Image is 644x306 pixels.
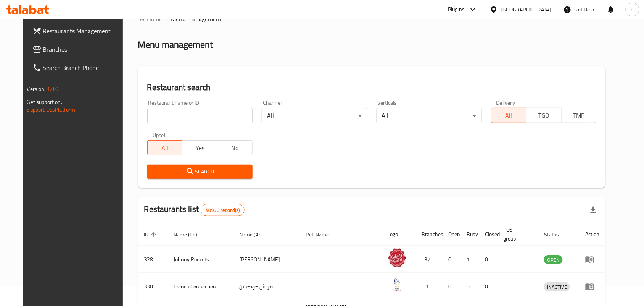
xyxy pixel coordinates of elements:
td: 0 [443,246,461,273]
span: TGO [530,110,559,121]
a: Search Branch Phone [26,58,131,77]
div: Export file [584,201,602,219]
td: 0 [443,273,461,300]
td: 328 [138,246,168,273]
img: Johnny Rockets [388,248,407,267]
div: OPEN [544,255,563,264]
button: All [491,108,526,123]
a: Home [138,14,163,23]
button: TMP [561,108,597,123]
td: 1 [416,273,443,300]
span: Version: [27,84,46,94]
span: TMP [565,110,594,121]
th: Busy [461,223,479,246]
th: Closed [479,223,497,246]
th: Branches [416,223,443,246]
span: Restaurants Management [43,26,125,36]
div: [GEOGRAPHIC_DATA] [501,5,551,14]
span: OPEN [544,256,563,264]
td: 0 [479,273,497,300]
span: Branches [43,45,125,54]
td: 0 [479,246,497,273]
div: Total records count [201,204,245,216]
span: 40990 record(s) [201,207,244,214]
span: Name (Ar) [239,230,272,239]
span: All [151,142,180,154]
span: INACTIVE [544,283,570,291]
span: Name (En) [174,230,208,239]
td: French Connection [168,273,233,300]
button: Search [147,165,253,179]
td: 330 [138,273,168,300]
button: No [217,140,253,155]
span: h [631,5,634,14]
td: [PERSON_NAME] [233,246,299,273]
td: 0 [461,273,479,300]
div: Menu [585,255,599,264]
span: No [221,142,250,154]
label: Upsell [153,133,167,138]
button: All [147,140,183,155]
td: فرنش كونكشن [233,273,299,300]
td: Johnny Rockets [168,246,233,273]
div: All [262,108,367,123]
li: / [166,14,168,23]
span: POS group [504,225,529,243]
span: Search [153,167,246,176]
th: Open [443,223,461,246]
input: Search for restaurant name or ID.. [147,108,253,123]
h2: Restaurant search [147,82,597,93]
a: Support.OpsPlatform [27,105,76,115]
th: Logo [382,223,416,246]
div: All [377,108,482,123]
h2: Restaurants list [144,204,245,216]
span: Search Branch Phone [43,63,125,72]
span: 1.0.0 [47,84,59,94]
label: Delivery [496,100,515,105]
a: Branches [26,40,131,58]
button: TGO [526,108,562,123]
h2: Menu management [138,39,213,51]
span: Ref. Name [306,230,339,239]
span: All [494,110,523,121]
th: Action [579,223,605,246]
span: Get support on: [27,97,62,107]
span: Yes [185,142,214,154]
span: ID [144,230,159,239]
span: Menu management [171,14,222,23]
img: French Connection [388,275,407,295]
td: 1 [461,246,479,273]
td: 37 [416,246,443,273]
span: Status [544,230,569,239]
a: Restaurants Management [26,22,131,40]
div: Menu [585,282,599,291]
div: Plugins [448,5,465,14]
button: Yes [182,140,217,155]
